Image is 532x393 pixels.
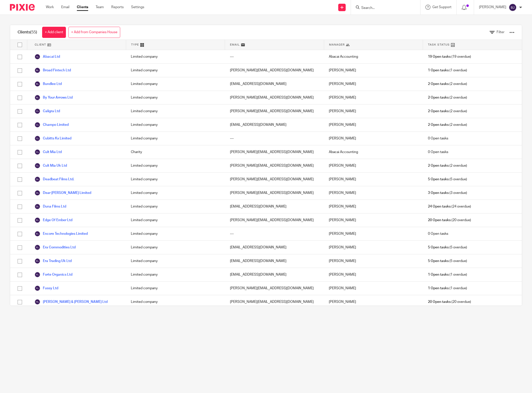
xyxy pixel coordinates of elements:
[324,282,423,295] div: [PERSON_NAME]
[324,213,423,227] div: [PERSON_NAME]
[428,231,448,236] span: 0 Open tasks
[324,105,423,118] div: [PERSON_NAME]
[428,259,449,263] span: 5 Open tasks
[361,6,405,10] input: Search
[96,5,104,10] a: Team
[34,285,40,291] img: svg%3E
[15,40,25,50] input: Select all
[126,254,225,268] div: Limited company
[18,30,37,35] h1: Clients
[428,286,449,291] span: 1 Open tasks
[428,122,467,127] span: (2 overdue)
[225,227,324,240] div: ---
[34,149,40,155] img: svg%3E
[34,190,40,196] img: svg%3E
[111,5,124,10] a: Reports
[126,295,225,309] div: Limited company
[42,27,66,38] a: + Add client
[428,122,449,127] span: 2 Open tasks
[126,105,225,118] div: Limited company
[428,109,467,114] span: (2 overdue)
[324,268,423,281] div: [PERSON_NAME]
[225,77,324,91] div: [EMAIL_ADDRESS][DOMAIN_NAME]
[34,176,74,182] a: Deadbeat Films Ltd.
[126,91,225,104] div: Limited company
[225,64,324,77] div: [PERSON_NAME][EMAIL_ADDRESS][DOMAIN_NAME]
[428,299,451,304] span: 20 Open tasks
[428,299,471,304] span: (20 overdue)
[34,95,40,101] img: svg%3E
[131,5,144,10] a: Settings
[34,272,40,278] img: svg%3E
[225,159,324,172] div: [PERSON_NAME][EMAIL_ADDRESS][DOMAIN_NAME]
[34,122,69,128] a: Champo Limited
[30,30,37,34] span: (55)
[428,218,471,223] span: (20 overdue)
[77,5,88,10] a: Clients
[34,190,91,196] a: Dear [PERSON_NAME] Limited
[324,50,423,63] div: Abacai Accounting
[34,108,40,114] img: svg%3E
[126,282,225,295] div: Limited company
[428,245,467,250] span: (5 overdue)
[225,145,324,159] div: [PERSON_NAME][EMAIL_ADDRESS][DOMAIN_NAME]
[225,254,324,268] div: [EMAIL_ADDRESS][DOMAIN_NAME]
[428,204,471,209] span: (24 overdue)
[324,159,423,172] div: [PERSON_NAME]
[34,272,72,278] a: Forte Organics Ltd
[34,176,40,182] img: svg%3E
[428,286,467,291] span: (1 overdue)
[225,295,324,309] div: [PERSON_NAME][EMAIL_ADDRESS][DOMAIN_NAME]
[225,50,324,63] div: ---
[34,217,72,223] a: Edge Of Ember Ltd
[126,132,225,145] div: Limited company
[428,177,467,182] span: (5 overdue)
[126,173,225,186] div: Limited company
[225,173,324,186] div: [PERSON_NAME][EMAIL_ADDRESS][DOMAIN_NAME]
[34,231,88,237] a: Encore Technologies Limited
[131,43,139,47] span: Type
[428,109,449,114] span: 2 Open tasks
[225,132,324,145] div: ---
[225,241,324,254] div: [EMAIL_ADDRESS][DOMAIN_NAME]
[34,258,72,264] a: Era Trading Uk Ltd
[34,135,40,141] img: svg%3E
[10,4,35,11] img: Pixie
[324,186,423,200] div: [PERSON_NAME]
[34,67,71,73] a: Broad Fintech Ltd
[34,244,76,250] a: Era Commodities Ltd
[126,64,225,77] div: Limited company
[34,81,40,87] img: svg%3E
[34,299,40,305] img: svg%3E
[428,190,449,195] span: 3 Open tasks
[68,27,120,38] a: + Add from Companies House
[428,204,451,209] span: 24 Open tasks
[230,43,240,47] span: Email
[324,173,423,186] div: [PERSON_NAME]
[34,244,40,250] img: svg%3E
[324,132,423,145] div: [PERSON_NAME]
[225,118,324,131] div: [EMAIL_ADDRESS][DOMAIN_NAME]
[34,204,66,210] a: Duna Films Ltd
[126,118,225,131] div: Limited company
[225,105,324,118] div: [PERSON_NAME][EMAIL_ADDRESS][DOMAIN_NAME]
[126,268,225,281] div: Limited company
[34,258,40,264] img: svg%3E
[324,254,423,268] div: [PERSON_NAME]
[34,54,40,60] img: svg%3E
[324,145,423,159] div: Abacai Accounting
[324,64,423,77] div: [PERSON_NAME]
[126,186,225,200] div: Limited company
[428,163,449,168] span: 2 Open tasks
[34,108,60,114] a: Caligra Ltd
[34,81,62,87] a: Bundlee Ltd
[34,231,40,237] img: svg%3E
[46,5,54,10] a: Work
[34,299,108,305] a: [PERSON_NAME] & [PERSON_NAME] Ltd
[34,67,40,73] img: svg%3E
[34,217,40,223] img: svg%3E
[34,95,73,101] a: By Your Arrows Ltd
[324,77,423,91] div: [PERSON_NAME]
[126,77,225,91] div: Limited company
[428,190,467,195] span: (3 overdue)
